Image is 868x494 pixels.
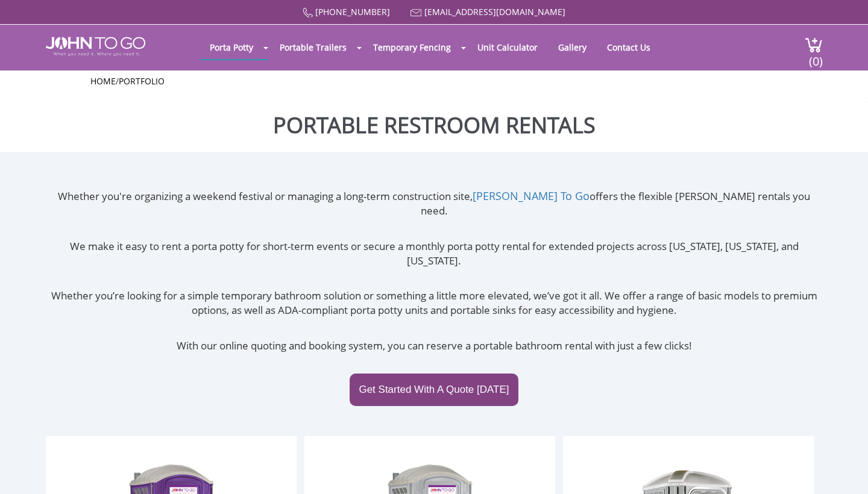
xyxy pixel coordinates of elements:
[820,446,868,494] button: Live Chat
[350,374,518,406] a: Get Started With A Quote [DATE]
[119,75,165,87] a: Portfolio
[46,37,145,56] img: JOHN to go
[315,6,390,17] a: [PHONE_NUMBER]
[598,36,659,59] a: Contact Us
[424,6,565,17] a: [EMAIL_ADDRESS][DOMAIN_NAME]
[473,189,590,203] a: [PERSON_NAME] To Go
[46,339,823,353] p: With our online quoting and booking system, you can reserve a portable bathroom rental with just ...
[364,36,460,59] a: Temporary Fencing
[46,189,823,219] p: Whether you're organizing a weekend festival or managing a long-term construction site, offers th...
[468,36,547,59] a: Unit Calculator
[303,8,313,18] img: Call
[201,36,262,59] a: Porta Potty
[549,36,596,59] a: Gallery
[46,289,823,318] p: Whether you’re looking for a simple temporary bathroom solution or something a little more elevat...
[808,43,823,69] span: (0)
[805,37,823,53] img: cart a
[410,9,422,17] img: Mail
[90,75,116,87] a: Home
[46,239,823,269] p: We make it easy to rent a porta potty for short-term events or secure a monthly porta potty renta...
[90,75,778,87] ul: /
[271,36,356,59] a: Portable Trailers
